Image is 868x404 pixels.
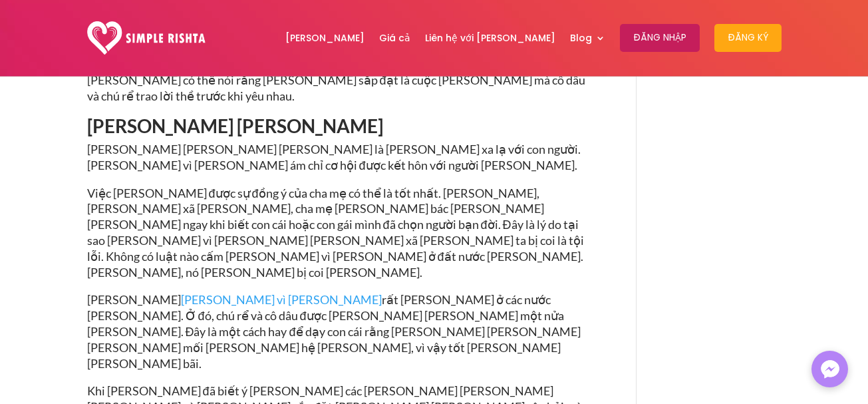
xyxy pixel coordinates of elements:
[87,142,581,172] font: [PERSON_NAME] [PERSON_NAME] [PERSON_NAME] là [PERSON_NAME] xa lạ với con người. [PERSON_NAME] vì ...
[728,31,768,44] font: Đăng ký
[181,292,382,307] a: [PERSON_NAME] vì [PERSON_NAME]
[620,24,700,52] button: Đăng nhập
[285,3,364,73] a: [PERSON_NAME]
[87,292,181,307] font: [PERSON_NAME]
[379,31,410,45] font: Giá cả
[714,3,782,73] a: Đăng ký
[87,114,383,137] font: [PERSON_NAME] [PERSON_NAME]
[633,31,686,44] font: Đăng nhập
[379,3,410,73] a: Giá cả
[87,73,585,103] font: [PERSON_NAME] có thể nói rằng [PERSON_NAME] sắp đặt là cuộc [PERSON_NAME] mà cô dâu và chú rể tra...
[285,31,364,45] font: [PERSON_NAME]
[714,24,782,52] button: Đăng ký
[817,356,843,383] img: Tin nhắn
[425,31,555,45] font: Liên hệ với [PERSON_NAME]
[570,31,592,45] font: Blog
[620,3,700,73] a: Đăng nhập
[87,292,581,370] font: rất [PERSON_NAME] ở các nước [PERSON_NAME]. Ở đó, chú rể và cô dâu được [PERSON_NAME] [PERSON_NAM...
[87,186,584,280] font: Việc [PERSON_NAME] được sự đồng ý của cha mẹ có thể là tốt nhất. [PERSON_NAME], [PERSON_NAME] xã ...
[425,3,555,73] a: Liên hệ với [PERSON_NAME]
